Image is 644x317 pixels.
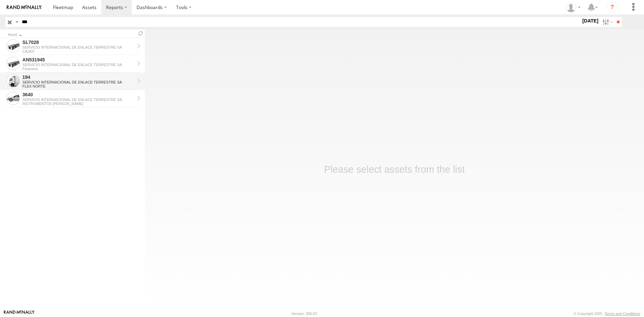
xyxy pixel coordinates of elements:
[22,80,135,84] div: SERVICIO INTERNACIONAL DE ENLACE TERRESTRE SA
[22,84,135,88] div: FLEX NORTE
[22,98,135,102] div: SERVICIO INTERNACIONAL DE ENLACE TERRESTRE SA
[22,63,135,67] div: SERVICIO INTERNACIONAL DE ENLACE TERRESTRE SA
[22,102,135,106] div: INSTRUMENTOS [PERSON_NAME]
[22,57,135,63] div: AN531945 - View Asset History
[22,74,135,80] div: 194 - View Asset History
[607,2,618,13] i: ?
[22,39,135,45] div: SL7028 - View Asset History
[574,312,640,316] div: © Copyright 2025 -
[581,17,600,24] label: [DATE]
[291,312,317,316] div: Version: 305.03
[605,312,640,316] a: Terms and Conditions
[22,92,135,98] div: 3640 - View Asset History
[14,17,19,27] label: Search Query
[4,310,35,317] a: Visit our Website
[563,2,583,12] div: DAVID ARRIETA
[8,33,134,37] div: Click to Sort
[7,5,42,10] img: rand-logo.svg
[22,67,135,71] div: Foraneos
[22,45,135,49] div: SERVICIO INTERNACIONAL DE ENLACE TERRESTRE SA
[22,49,135,53] div: CAJAS
[600,17,614,27] label: Search Filter Options
[137,30,145,37] span: Refresh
